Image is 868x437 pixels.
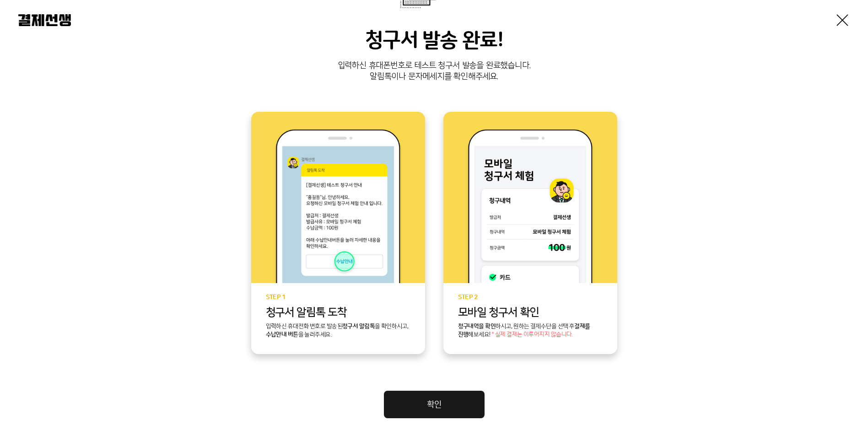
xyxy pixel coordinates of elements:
b: 청구서 알림톡 [342,323,375,329]
p: 모바일 청구서 확인 [458,306,603,319]
p: 입력하신 휴대전화 번호로 발송된 을 확인하시고, 을 눌러주세요. [266,322,410,339]
a: 확인 [384,391,485,418]
b: 청구내역을 확인 [458,323,496,329]
b: 결제를 진행 [458,323,590,338]
p: 입력하신 휴대폰번호로 테스트 청구서 발송을 완료했습니다. 알림톡이나 문자메세지를 확인해주세요. [18,60,850,82]
p: STEP 1 [266,294,410,301]
b: 수납안내 버튼 [266,331,298,338]
span: * 실제 결제는 이루어지지 않습니다. [491,332,573,338]
img: step2 이미지 [465,129,595,283]
img: 결제선생 [18,14,71,26]
img: step1 이미지 [273,129,403,283]
p: STEP 2 [458,294,603,301]
p: 청구서 알림톡 도착 [266,306,410,319]
h3: 청구서 발송 완료! [18,28,850,53]
p: 하시고, 원하는 결제수단을 선택 후 해보세요! [458,322,603,339]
